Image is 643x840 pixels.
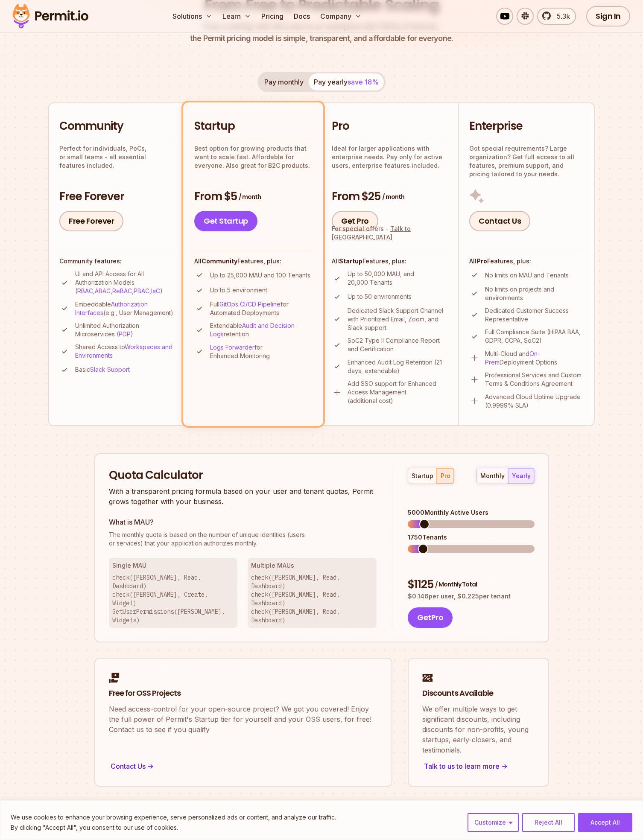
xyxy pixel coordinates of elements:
[339,257,362,265] strong: Startup
[194,144,312,170] p: Best option for growing products that want to scale fast. Affordable for everyone. Also great for...
[59,211,123,231] a: Free Forever
[194,257,312,265] h4: All Features, plus:
[408,533,534,542] div: 1750 Tenants
[258,8,287,25] a: Pricing
[75,321,175,338] p: Unlimited Authorization Microservices ( )
[90,366,130,373] a: Slack Support
[109,486,377,507] p: With a transparent pricing formula based on your user and tenant quotas, Permit grows together wi...
[348,379,448,405] p: Add SSO support for Enhanced Access Management (additional cost)
[75,343,175,360] p: Shared Access to
[151,287,160,295] a: IaC
[332,257,448,265] h4: All Features, plus:
[469,211,530,231] a: Contact Us
[11,822,336,833] p: By clicking "Accept All", you consent to our use of cookies.
[194,211,257,231] a: Get Startup
[259,73,309,90] button: Pay monthly
[408,658,549,787] a: Discounts AvailableWe offer multiple ways to get significant discounts, including discounts for n...
[147,761,154,771] span: ->
[422,760,535,772] div: Talk to us to learn more
[537,8,576,25] a: 5.3k
[485,285,584,302] p: No limits on projects and environments
[202,257,237,265] strong: Community
[210,343,312,360] p: for Enhanced Monitoring
[95,287,111,295] a: ABAC
[109,468,377,483] h2: Quota Calculator
[59,257,175,265] h4: Community features:
[194,189,312,204] h3: From $5
[485,271,569,280] p: No limits on MAU and Tenants
[408,508,534,517] div: 5000 Monthly Active Users
[251,573,373,624] p: check([PERSON_NAME], Read, Dashboard) check([PERSON_NAME], Read, Dashboard) check([PERSON_NAME], ...
[77,287,93,295] a: RBAC
[332,144,448,170] p: Ideal for larger applications with enterprise needs. Pay only for active users, enterprise featur...
[109,688,378,699] h2: Free for OSS Projects
[112,287,132,295] a: ReBAC
[485,393,584,410] p: Advanced Cloud Uptime Upgrade (0.9999% SLA)
[435,580,477,589] span: / Monthly Total
[468,813,519,832] button: Customize
[476,257,487,265] strong: Pro
[469,119,584,134] h2: Enterprise
[112,573,234,624] p: check([PERSON_NAME], Read, Dashboard) check([PERSON_NAME], Create, Widget) GetUserPermissions([PE...
[134,287,149,295] a: PBAC
[485,328,584,345] p: Full Compliance Suite (HIPAA BAA, GDPR, CCPA, SoC2)
[94,658,392,787] a: Free for OSS ProjectsNeed access-control for your open-source project? We got you covered! Enjoy ...
[485,350,584,367] p: Multi-Cloud and Deployment Options
[75,365,130,374] p: Basic
[112,561,234,570] h3: Single MAU
[332,119,448,134] h2: Pro
[219,8,254,25] button: Learn
[332,225,448,242] div: For special offers -
[109,760,378,772] div: Contact Us
[59,189,175,204] h3: Free Forever
[332,211,378,231] a: Get Pro
[552,11,570,21] span: 5.3k
[348,292,412,301] p: Up to 50 environments
[75,300,148,316] a: Authorization Interfaces
[169,8,216,25] button: Solutions
[480,472,505,480] div: monthly
[194,119,312,134] h2: Startup
[332,189,448,204] h3: From $25
[210,344,254,351] a: Logs Forwarder
[210,300,312,317] p: Full for Automated Deployments
[412,472,433,480] div: startup
[469,257,584,265] h4: All Features, plus:
[501,761,508,771] span: ->
[586,6,630,26] a: Sign In
[9,2,92,31] img: Permit logo
[119,330,131,338] a: PDP
[317,8,365,25] button: Company
[408,592,534,601] p: $ 0.146 per user, $ 0.225 per tenant
[251,561,373,570] h3: Multiple MAUs
[210,322,295,338] a: Audit and Decision Logs
[59,119,175,134] h2: Community
[408,577,534,592] div: $ 1125
[219,300,281,308] a: GitOps CI/CD Pipeline
[578,813,632,832] button: Accept All
[422,688,535,699] h2: Discounts Available
[59,144,175,170] p: Perfect for individuals, PoCs, or small teams - all essential features included.
[109,704,378,735] p: Need access-control for your open-source project? We got you covered! Enjoy the full power of Per...
[109,517,377,527] h3: What is MAU?
[408,607,453,628] button: GetPro
[109,531,377,539] span: The monthly quota is based on the number of unique identities (users
[469,144,584,178] p: Got special requirements? Large organization? Get full access to all features, premium support, a...
[239,192,261,201] span: / month
[485,371,584,388] p: Professional Services and Custom Terms & Conditions Agreement
[75,270,175,295] p: UI and API Access for All Authorization Models ( , , , , )
[11,812,336,822] p: We use cookies to enhance your browsing experience, serve personalized ads or content, and analyz...
[348,270,448,287] p: Up to 50,000 MAU, and 20,000 Tenants
[485,350,540,366] a: On-Prem
[75,300,175,317] p: Embeddable (e.g., User Management)
[348,358,448,375] p: Enhanced Audit Log Retention (21 days, extendable)
[109,531,377,548] p: or services) that your application authorizes monthly.
[382,192,404,201] span: / month
[422,704,535,755] p: We offer multiple ways to get significant discounts, including discounts for non-profits, young s...
[485,306,584,324] p: Dedicated Customer Success Representative
[290,8,313,25] a: Docs
[522,813,575,832] button: Reject All
[210,271,310,280] p: Up to 25,000 MAU and 100 Tenants
[210,321,312,338] p: Extendable retention
[210,286,267,295] p: Up to 5 environment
